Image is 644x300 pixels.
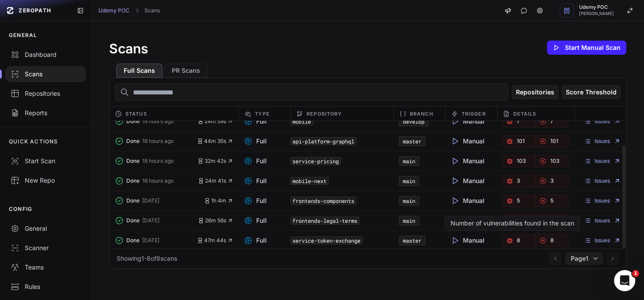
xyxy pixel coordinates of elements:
span: Done [126,138,140,145]
span: Details [513,109,537,119]
span: 18 hours ago [142,177,174,184]
a: Issues [584,157,621,165]
a: 101 [502,135,536,147]
a: master [403,237,421,244]
span: 8 [550,237,553,244]
a: 5 [502,195,536,207]
button: 103 [502,155,536,167]
button: 32m 42s [197,157,233,165]
span: ZEROPATH [19,7,51,14]
span: 5 [550,197,553,204]
span: Manual [451,196,485,205]
button: Done [DATE] [115,195,204,207]
button: 8 [535,234,569,247]
a: develop [403,118,424,125]
a: main [403,217,415,224]
div: Dashboard [11,50,80,59]
span: 103 [550,157,559,165]
span: Manual [451,236,485,245]
span: Done [126,157,140,165]
p: CONFIG [9,206,32,213]
span: 101 [550,138,558,145]
span: 7 [550,118,553,125]
code: mobile-next [290,177,329,185]
a: 103 [535,155,569,167]
span: Repository [307,109,342,119]
a: 3 [502,214,536,227]
button: 24m 41s [198,177,233,184]
button: 24m 59s [197,118,233,125]
span: Manual [451,117,485,126]
button: 47m 44s [197,237,233,244]
div: Scanner [11,244,80,252]
a: 7 [502,115,536,127]
span: Full [244,236,267,245]
a: Issues [584,217,621,224]
span: [DATE] [142,217,159,224]
button: 26m 56s [198,217,233,224]
span: 7 [517,118,520,125]
span: 5 [517,197,520,204]
div: General [11,224,80,233]
a: Issues [584,237,621,244]
code: service-token-exchange [290,236,363,244]
a: main [403,157,415,165]
button: Done 18 hours ago [115,135,197,147]
span: Done [126,197,140,204]
button: 1h 4m [204,197,233,204]
p: QUICK ACTIONS [9,138,58,145]
button: Repositories [512,85,558,99]
code: mobile [290,117,313,125]
span: Full [244,216,267,225]
button: Done [DATE] [115,214,198,227]
span: Done [126,237,140,244]
span: Done [126,118,140,125]
a: 8 [502,234,536,247]
a: master [403,138,421,145]
span: Type [255,109,269,119]
code: service-pricing [290,157,341,165]
button: Full Scans [116,64,163,78]
a: Issues [584,118,621,125]
a: ZEROPATH [4,4,70,18]
svg: chevron right, [134,7,140,14]
a: 7 [535,115,569,127]
span: Full [244,117,267,126]
span: Manual [451,176,485,185]
div: Number of vulnerabilities found in the scan [451,219,574,228]
nav: breadcrumb [98,7,160,14]
span: Full [244,137,267,146]
button: Page1 [565,252,603,265]
a: 3 [535,214,569,227]
button: Done 18 hours ago [115,115,197,127]
a: 3 [535,175,569,187]
span: Full [244,157,267,165]
span: Page 1 [571,254,588,263]
a: 5 [535,195,569,207]
a: 101 [535,135,569,147]
span: 101 [517,138,525,145]
a: 3 [502,175,536,187]
div: Repositories [11,89,80,98]
button: Start Manual Scan [547,41,626,55]
span: 3 [550,177,553,184]
span: Done [126,217,140,224]
div: Teams [11,263,80,272]
div: Reports [11,109,80,117]
span: 44m 35s [197,138,233,145]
